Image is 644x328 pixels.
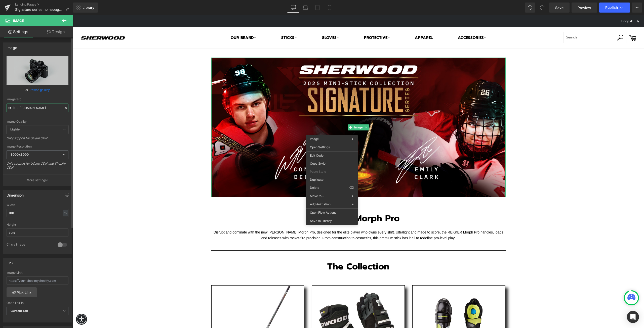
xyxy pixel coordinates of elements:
[11,153,29,156] b: 3000x3000
[28,85,50,94] a: Browse gallery
[3,299,14,310] div: Accessibility Menu
[7,209,68,217] input: auto
[37,26,74,37] a: Design
[245,12,270,33] a: Gloves
[537,3,547,13] button: Redo
[578,5,591,10] span: Preview
[7,98,68,101] div: Image Src
[7,104,68,112] input: Link
[7,243,53,248] div: Circle Image
[291,109,296,115] a: Expand / Collapse
[245,197,327,210] strong: REKKER Morph Pro
[310,210,354,215] span: Open Flow Actions
[141,215,431,225] font: Disrupt and dominate with the new [PERSON_NAME] Morph Pro, designed for the elite player who owns...
[7,190,24,197] div: Dimension
[7,120,68,123] div: Image Quality
[632,3,642,13] button: More
[349,185,354,190] span: ⌫
[7,276,68,285] input: https://your-shop.myshopify.com
[310,194,352,198] span: Move to...
[58,2,514,11] span: .
[10,127,21,131] b: Lighter
[299,3,311,13] a: Laptop
[7,87,68,92] div: or
[572,3,597,13] a: Preview
[7,271,68,274] div: Image Link
[381,12,417,33] a: Accessories
[13,19,24,23] span: Image
[555,5,563,10] span: Save
[7,136,68,144] div: Only support for UCare CDN
[310,169,354,174] span: Paste Style
[7,203,68,207] div: Width
[310,137,319,141] span: Image
[310,219,354,223] span: Save to Library
[7,228,68,237] input: auto
[525,3,535,13] button: Undo
[7,145,68,148] div: Image Resolution
[310,202,352,207] span: Add Animation
[627,311,639,323] div: Open Intercom Messenger
[7,162,68,173] div: Only support for UCare CDN and Shopify CDN
[73,3,98,13] a: New Library
[310,185,349,190] span: Delete
[310,145,354,150] span: Open Settings
[7,287,37,297] a: Pick Link
[154,12,187,33] a: Our Brand
[11,309,28,313] b: Current Tab
[139,246,433,258] h2: The Collection
[287,3,299,13] a: Desktop
[5,18,55,28] img: SHERWOOD™
[63,210,68,216] div: %
[599,3,630,13] button: Publish
[280,109,291,115] span: Image
[15,3,73,7] a: Landing Pages
[605,6,618,10] span: Publish
[7,43,17,50] div: Image
[7,301,68,305] div: Open link In
[3,174,72,186] button: More settings
[338,12,364,33] a: Apparel
[27,178,47,182] p: More settings
[205,12,228,33] a: Sticks
[310,177,354,182] span: Duplicate
[310,161,354,166] span: Copy Style
[311,3,324,13] a: Tablet
[7,223,68,226] div: Height
[288,12,321,33] a: Protective
[310,153,354,158] span: Edit Code
[83,5,94,10] span: Library
[491,17,554,28] input: Search
[7,258,14,265] div: Link
[324,3,336,13] a: Mobile
[15,8,63,12] span: Signature series homepage - EN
